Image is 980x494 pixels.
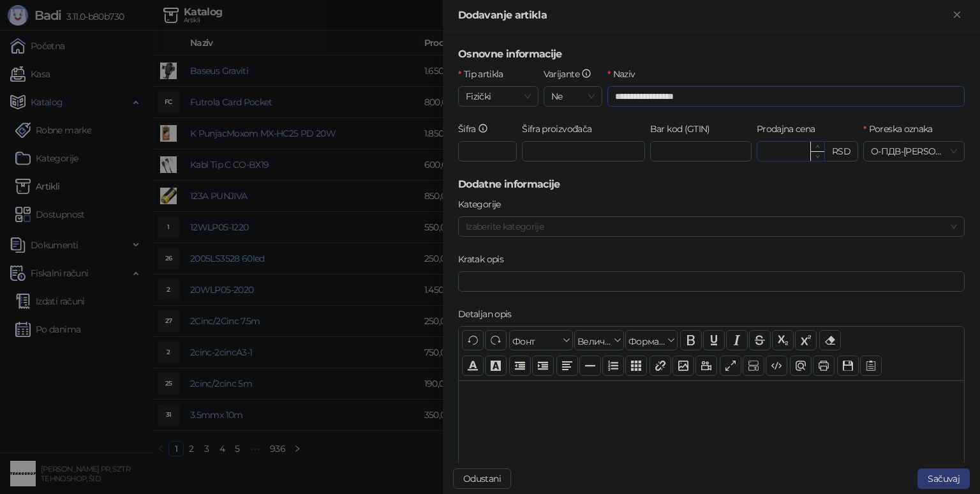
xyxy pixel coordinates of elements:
[749,330,771,350] button: Прецртано
[863,122,940,136] label: Poreska oznaka
[810,151,824,161] span: Decrease Value
[810,142,824,151] span: Increase Value
[819,330,841,350] button: Уклони формат
[607,67,643,81] label: Naziv
[522,122,600,136] label: Šifra proizvođača
[860,356,882,376] button: Шаблон
[485,330,507,350] button: Понови
[607,86,965,107] input: Naziv
[949,8,965,23] button: Zatvori
[703,330,725,350] button: Подвучено
[743,356,764,376] button: Прикажи блокове
[815,144,820,149] span: up
[458,67,511,81] label: Tip artikla
[458,177,965,192] h5: Dodatne informacije
[509,356,531,376] button: Извлачење
[871,142,957,161] span: О-ПДВ - [PERSON_NAME] ( 20,00 %)
[485,356,507,376] button: Боја позадине
[462,330,484,350] button: Поврати
[766,356,787,376] button: Приказ кода
[466,87,531,106] span: Fizički
[544,67,600,81] label: Varijante
[522,141,645,161] input: Šifra proizvođača
[458,252,511,266] label: Kratak opis
[726,330,748,350] button: Искошено
[650,122,718,136] label: Bar kod (GTIN)
[625,356,647,376] button: Табела
[556,356,578,376] button: Поравнање
[579,356,601,376] button: Хоризонтална линија
[695,356,717,376] button: Видео
[625,330,678,350] button: Формати
[815,154,820,159] span: down
[795,330,817,350] button: Експонент
[813,356,835,376] button: Штампај
[650,356,671,376] button: Веза
[458,122,496,136] label: Šifra
[720,356,741,376] button: Приказ преко целог екрана
[837,356,859,376] button: Сачувај
[458,8,949,23] div: Dodavanje artikla
[574,330,624,350] button: Величина
[757,122,823,136] label: Prodajna cena
[790,356,812,376] button: Преглед
[458,307,519,321] label: Detaljan opis
[458,197,509,211] label: Kategorije
[650,141,752,161] input: Bar kod (GTIN)
[453,468,511,489] button: Odustani
[462,356,484,376] button: Боја текста
[509,330,573,350] button: Фонт
[917,468,970,489] button: Sačuvaj
[672,356,694,376] button: Слика
[532,356,554,376] button: Увлачење
[772,330,794,350] button: Индексирано
[602,356,624,376] button: Листа
[825,141,858,161] div: RSD
[551,87,595,106] span: Ne
[458,271,965,292] input: Kratak opis
[458,47,965,62] h5: Osnovne informacije
[680,330,702,350] button: Подебљано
